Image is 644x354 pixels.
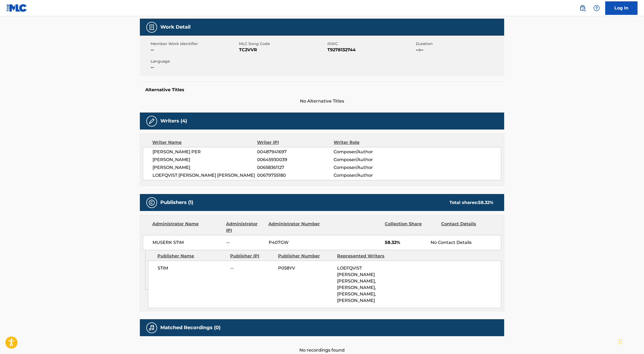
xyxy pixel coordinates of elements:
a: Log In [605,1,638,15]
div: Help [591,3,602,13]
span: MLC Song Code [239,41,326,47]
div: Publisher IPI [230,253,274,259]
img: Writers [148,118,155,124]
span: STIM [158,265,226,271]
img: help [593,5,600,11]
div: No recordings found [140,336,504,353]
span: -- [151,64,238,71]
div: Represented Writers [337,253,392,259]
h5: Writers (4) [160,118,187,124]
h5: Work Detail [160,24,191,30]
div: Administrator IPI [226,221,264,234]
div: Collection Share [385,221,437,234]
span: 00679755180 [257,172,334,179]
div: Publisher Number [278,253,333,259]
div: Contact Details [441,221,493,234]
span: -- [151,47,238,53]
span: Composer/Author [334,164,403,171]
span: 00658361127 [257,164,334,171]
img: search [579,5,586,11]
span: P058YV [278,265,333,271]
img: MLC Logo [6,4,27,12]
div: Drag [619,333,622,350]
img: Publishers [148,199,155,206]
div: Total shares: [449,199,493,206]
img: Work Detail [148,24,155,30]
span: Composer/Author [334,172,403,179]
span: [PERSON_NAME] PER [153,149,257,155]
span: 58.32 % [478,200,493,205]
span: Language [151,59,238,64]
span: LOEFQVIST [PERSON_NAME] [PERSON_NAME] [153,172,257,179]
span: --:-- [416,47,503,53]
div: Publisher Name [157,253,226,259]
span: ISWC [327,41,414,47]
span: 00487941697 [257,149,334,155]
span: TC2VVR [239,47,326,53]
span: P407GW [269,239,321,246]
div: Writer IPI [257,139,334,146]
span: Composer/Author [334,156,403,163]
div: Writer Role [334,139,403,146]
span: 00645930039 [257,156,334,163]
div: Administrator Name [152,221,222,234]
img: Matched Recordings [148,325,155,331]
span: No Alternative Titles [140,98,504,104]
h5: Alternative Titles [145,87,499,93]
span: Member Work Identifier [151,41,238,47]
div: No Contact Details [431,239,501,246]
span: -- [230,265,274,271]
h5: Matched Recordings (0) [160,325,220,331]
span: T9278132744 [327,47,414,53]
span: 58.32% [385,239,427,246]
span: -- [226,239,265,246]
span: [PERSON_NAME] [153,156,257,163]
h5: Publishers (1) [160,199,193,206]
div: Administrator Number [268,221,321,234]
span: [PERSON_NAME] [153,164,257,171]
span: MUSERK STIM [153,239,222,246]
div: Writer Name [152,139,257,146]
span: Duration [416,41,503,47]
span: Composer/Author [334,149,403,155]
a: Public Search [577,3,588,13]
span: LOEFQVIST [PERSON_NAME] [PERSON_NAME], [PERSON_NAME], [PERSON_NAME], [PERSON_NAME] [337,265,376,303]
iframe: Chat Widget [617,328,644,354]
